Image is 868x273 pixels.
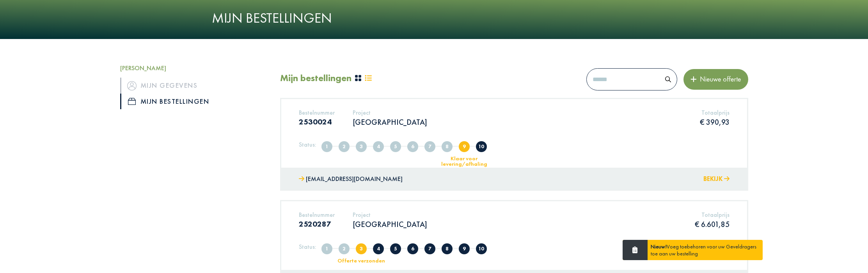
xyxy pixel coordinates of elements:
[424,243,435,254] span: In productie
[120,78,268,93] a: iconMijn gegevens
[683,69,748,89] button: Nieuwe offerte
[424,141,435,152] span: In productie
[356,243,367,254] span: Offerte verzonden
[476,243,487,254] span: Geleverd/afgehaald
[407,243,418,254] span: Offerte goedgekeurd
[390,243,401,254] span: Offerte afgekeurd
[695,211,730,218] h5: Totaalprijs
[353,109,427,116] h5: Project
[128,98,136,105] img: icon
[339,243,350,254] span: Volledig
[120,64,268,72] h5: [PERSON_NAME]
[665,76,671,82] img: search.svg
[321,141,332,152] span: Aangemaakt
[373,243,384,254] span: Offerte in overleg
[373,141,384,152] span: Offerte in overleg
[127,81,137,90] img: icon
[299,211,335,218] h5: Bestelnummer
[299,219,335,229] h3: 2520287
[459,243,470,254] span: Klaar voor levering/afhaling
[353,219,427,229] p: [GEOGRAPHIC_DATA]
[120,94,268,109] a: iconMijn bestellingen
[476,141,487,152] span: Geleverd/afgehaald
[648,240,763,260] div: Voeg toebehoren voor uw Geveldragers toe aan uw bestelling
[432,156,496,167] div: Klaar voor levering/afhaling
[299,174,403,185] a: [EMAIL_ADDRESS][DOMAIN_NAME]
[299,243,316,250] h5: Status:
[390,141,401,152] span: Offerte afgekeurd
[697,74,741,83] span: Nieuwe offerte
[299,117,335,126] h3: 2530024
[703,174,730,185] button: Bekijk
[280,73,351,84] h2: Mijn bestellingen
[459,141,470,152] span: Klaar voor levering/afhaling
[695,219,730,229] p: € 6.601,85
[212,10,657,27] h1: Mijn bestellingen
[700,117,730,127] p: € 390,93
[299,109,335,116] h5: Bestelnummer
[442,141,453,152] span: In nabehandeling
[407,141,418,152] span: Offerte goedgekeurd
[329,258,393,263] div: Offerte verzonden
[651,243,667,250] strong: Nieuw!
[339,141,350,152] span: Volledig
[321,243,332,254] span: Aangemaakt
[700,109,730,116] h5: Totaalprijs
[299,141,316,148] h5: Status:
[356,141,367,152] span: Offerte verzonden
[442,243,453,254] span: In nabehandeling
[353,117,427,127] p: [GEOGRAPHIC_DATA]
[353,211,427,218] h5: Project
